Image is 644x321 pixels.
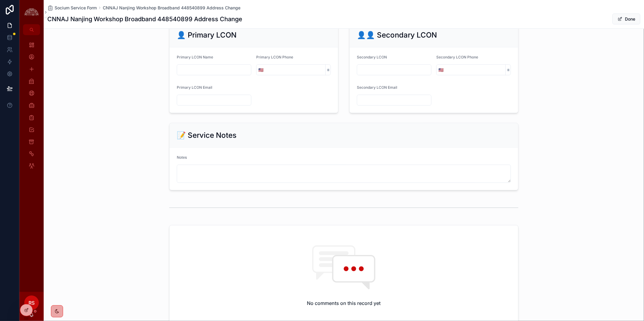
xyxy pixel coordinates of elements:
button: Select Button [257,65,265,75]
img: App logo [23,8,40,17]
span: Primary LCON Name [177,55,213,59]
span: Socium Service Form [55,5,97,11]
span: Notes [177,155,187,160]
span: Secondary LCON Phone [436,55,478,59]
h2: 👤 Primary LCON [177,30,236,40]
span: RS [29,299,35,306]
a: CNNAJ Nanjing Workshop Broadband 448540899 Address Change [103,5,240,11]
span: Secondary LCON [357,55,387,59]
button: Done [612,14,640,25]
span: 🇺🇸 [438,67,444,73]
h1: CNNAJ Nanjing Workshop Broadband 448540899 Address Change [47,15,242,23]
h2: 📝 Service Notes [177,131,236,140]
span: 🇺🇸 [258,67,263,73]
button: Select Button [437,65,445,75]
h2: No comments on this record yet [307,300,381,307]
div: scrollable content [19,35,44,179]
h2: 👤👤 Secondary LCON [357,30,437,40]
span: Primary LCON Phone [256,55,293,59]
span: Primary LCON Email [177,85,212,90]
a: Socium Service Form [47,5,97,11]
span: Secondary LCON Email [357,85,397,90]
